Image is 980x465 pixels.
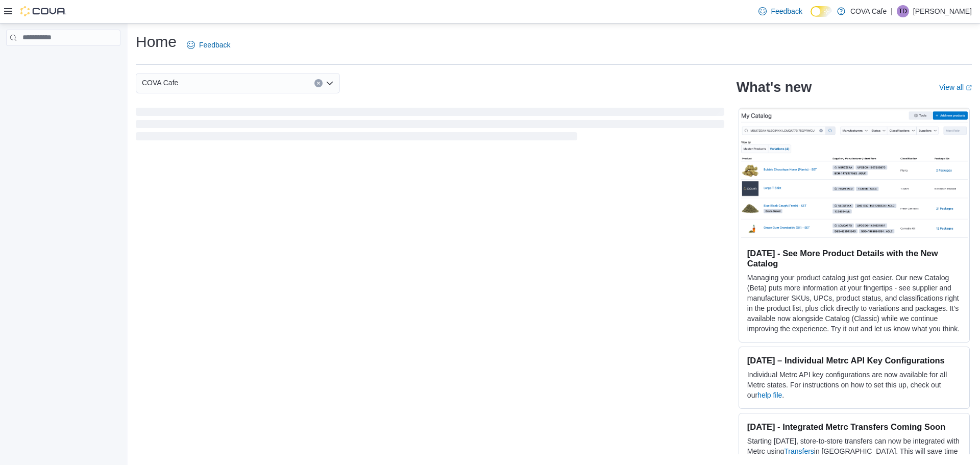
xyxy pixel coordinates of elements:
p: Managing your product catalog just got easier. Our new Catalog (Beta) puts more information at yo... [747,273,961,334]
h3: [DATE] - See More Product Details with the New Catalog [747,248,961,268]
p: COVA Cafe [850,5,887,17]
span: Feedback [199,40,230,50]
h1: Home [136,32,177,52]
span: TD [899,5,907,17]
a: View allExternal link [939,83,972,91]
h2: What's new [737,79,812,95]
nav: Complex example [6,48,120,72]
span: COVA Cafe [142,77,178,89]
input: Dark Mode [811,6,832,17]
p: Individual Metrc API key configurations are now available for all Metrc states. For instructions ... [747,370,961,400]
h3: [DATE] – Individual Metrc API Key Configurations [747,355,961,365]
div: Travis Dumont [897,5,909,17]
span: Loading [136,110,724,142]
p: [PERSON_NAME] [913,5,972,17]
a: Transfers [784,447,814,455]
img: Cova [20,6,66,16]
span: Feedback [771,6,802,16]
a: help file [757,391,782,399]
button: Open list of options [326,79,334,87]
button: Clear input [314,79,323,87]
svg: External link [966,85,972,91]
a: Feedback [183,35,234,55]
a: Feedback [754,1,806,21]
h3: [DATE] - Integrated Metrc Transfers Coming Soon [747,422,961,432]
p: | [891,5,893,17]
